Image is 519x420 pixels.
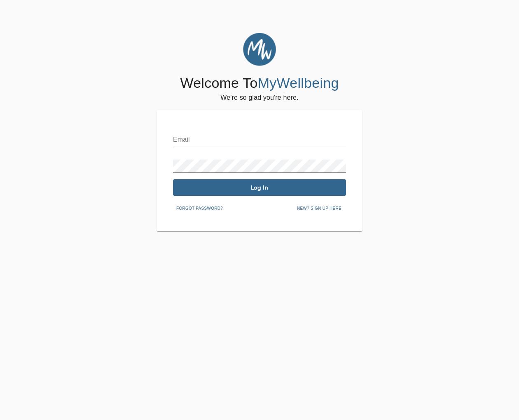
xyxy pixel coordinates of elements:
[173,179,346,196] button: Log In
[294,202,346,215] button: New? Sign up here.
[243,33,276,66] img: MyWellbeing
[258,75,339,91] span: MyWellbeing
[176,184,343,192] span: Log In
[180,75,339,92] h4: Welcome To
[297,205,343,212] span: New? Sign up here.
[173,202,226,215] button: Forgot password?
[176,205,223,212] span: Forgot password?
[220,92,298,103] h6: We're so glad you're here.
[173,204,226,211] a: Forgot password?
